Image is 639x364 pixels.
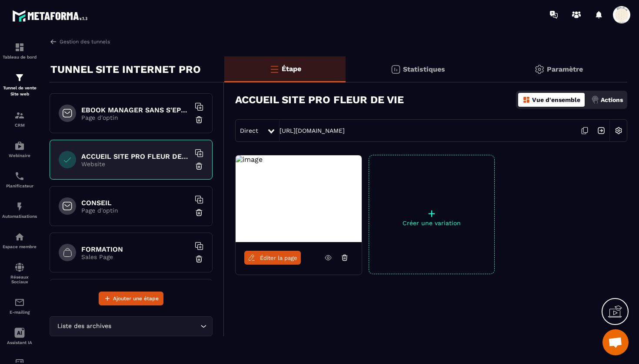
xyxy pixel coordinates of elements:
[2,256,37,291] a: social-networksocial-networkRéseaux Sociaux
[602,329,629,355] div: Ouvrir le chat
[601,96,623,103] p: Actions
[403,65,445,73] p: Statistiques
[81,245,190,253] h6: FORMATION
[2,195,37,225] a: automationsautomationsAutomatisations
[2,134,37,164] a: automationsautomationsWebinaire
[50,61,201,78] p: TUNNEL SITE INTERNET PRO
[369,220,494,226] p: Créer une variation
[113,294,159,303] span: Ajouter une étape
[2,164,37,195] a: schedulerschedulerPlanificateur
[14,42,25,52] img: formation
[591,96,599,104] img: actions.d6e523a2.png
[240,127,258,134] span: Direct
[195,208,203,217] img: trash
[14,297,25,308] img: email
[532,96,580,103] p: Vue d'ensemble
[2,184,37,188] p: Planificateur
[113,321,198,331] input: Search for option
[2,104,37,134] a: formationformationCRM
[269,64,280,74] img: bars-o.4a397970.svg
[2,36,37,66] a: formationformationTableau de bord
[99,292,163,305] button: Ajouter une étape
[2,66,37,104] a: formationformationTunnel de vente Site web
[81,152,190,161] h6: ACCUEIL SITE PRO FLEUR DE VIE
[81,161,190,167] p: Website
[2,85,37,97] p: Tunnel de vente Site web
[14,171,25,181] img: scheduler
[390,64,401,75] img: stats.20deebd0.svg
[523,96,530,104] img: dashboard-orange.40269519.svg
[2,153,37,158] p: Webinaire
[610,122,627,139] img: setting-w.858f3a88.svg
[14,201,25,212] img: automations
[2,123,37,128] p: CRM
[593,122,609,139] img: arrow-next.bcc2205e.svg
[235,94,404,106] h3: ACCUEIL SITE PRO FLEUR DE VIE
[81,207,190,214] p: Page d'optin
[2,275,37,284] p: Réseaux Sociaux
[2,321,37,351] a: Assistant IA
[81,106,190,114] h6: EBOOK MANAGER SANS S'EPUISER OFFERT
[14,141,25,151] img: automations
[2,291,37,321] a: emailemailE-mailing
[2,225,37,256] a: automationsautomationsEspace membre
[50,38,110,46] a: Gestion des tunnels
[236,155,263,164] img: image
[195,162,203,171] img: trash
[2,310,37,315] p: E-mailing
[50,316,213,336] div: Search for option
[2,214,37,219] p: Automatisations
[14,110,25,121] img: formation
[14,232,25,242] img: automations
[2,244,37,249] p: Espace membre
[244,251,301,265] a: Éditer la page
[2,340,37,345] p: Assistant IA
[14,72,25,83] img: formation
[81,199,190,207] h6: CONSEIL
[534,64,545,75] img: setting-gr.5f69749f.svg
[81,114,190,121] p: Page d'optin
[369,207,494,220] p: +
[2,55,37,59] p: Tableau de bord
[12,8,90,24] img: logo
[195,115,203,124] img: trash
[14,262,25,272] img: social-network
[547,65,583,73] p: Paramètre
[55,321,113,331] span: Liste des archives
[81,253,190,260] p: Sales Page
[282,65,301,73] p: Étape
[280,127,345,134] a: [URL][DOMAIN_NAME]
[50,38,57,46] img: arrow
[260,255,297,261] span: Éditer la page
[195,255,203,263] img: trash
